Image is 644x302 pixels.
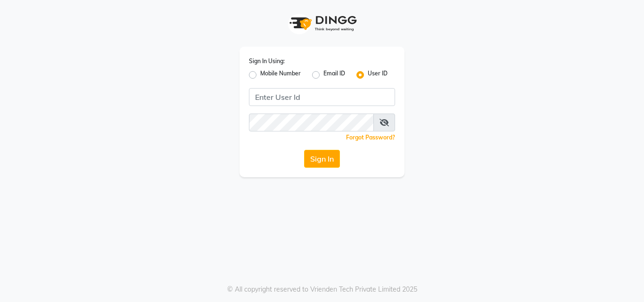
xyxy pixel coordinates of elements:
[304,150,340,168] button: Sign In
[249,88,395,106] input: Username
[346,134,395,141] a: Forgot Password?
[368,69,388,81] label: User ID
[260,69,301,81] label: Mobile Number
[249,57,285,65] label: Sign In Using:
[284,9,360,37] img: logo1.svg
[323,69,345,81] label: Email ID
[249,114,374,131] input: Username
